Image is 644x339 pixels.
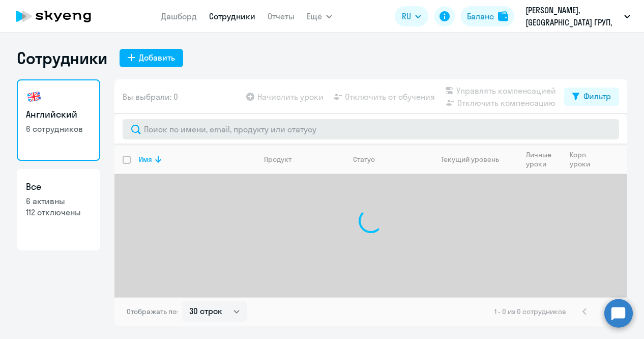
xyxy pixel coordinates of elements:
input: Поиск по имени, email, продукту или статусу [123,119,619,139]
div: Имя [139,155,255,164]
a: Отчеты [268,11,295,21]
div: Личные уроки [526,150,561,168]
div: Текущий уровень [441,155,499,164]
a: Английский6 сотрудников [17,79,100,161]
img: balance [498,11,508,21]
button: Фильтр [564,88,619,106]
h1: Сотрудники [17,48,107,68]
div: Фильтр [583,90,611,102]
span: Вы выбрали: 0 [123,91,178,103]
button: Ещё [307,6,332,26]
p: 112 отключены [26,207,91,218]
span: 1 - 0 из 0 сотрудников [494,307,566,316]
span: Ещё [307,10,322,22]
button: RU [395,6,428,26]
a: Сотрудники [209,11,255,21]
img: english [26,89,42,105]
p: 6 активны [26,195,91,207]
div: Имя [139,155,152,164]
h3: Английский [26,108,91,121]
div: Продукт [264,155,291,164]
a: Дашборд [161,11,197,21]
span: RU [402,10,411,22]
button: Балансbalance [461,6,514,26]
div: Корп. уроки [570,150,598,168]
div: Баланс [467,10,494,22]
span: Отображать по: [127,307,178,316]
div: Добавить [139,51,175,64]
button: [PERSON_NAME], [GEOGRAPHIC_DATA] ГРУП, ООО [520,4,635,29]
div: Текущий уровень [431,155,517,164]
div: Статус [353,155,375,164]
a: Все6 активны112 отключены [17,169,100,250]
button: Добавить [120,49,183,67]
p: 6 сотрудников [26,123,91,134]
p: [PERSON_NAME], [GEOGRAPHIC_DATA] ГРУП, ООО [525,4,620,29]
h3: Все [26,180,91,193]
